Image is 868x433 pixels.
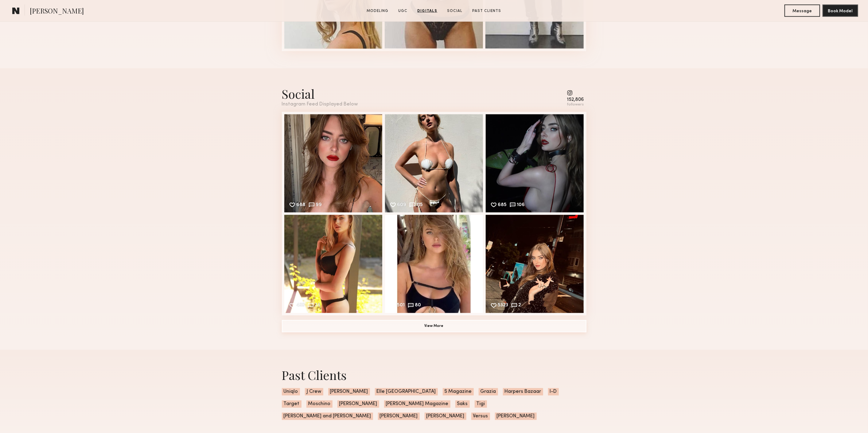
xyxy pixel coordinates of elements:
[328,388,370,396] span: [PERSON_NAME]
[503,388,543,396] span: Harpers Bazaar
[415,303,421,309] div: 80
[471,413,490,420] span: Versus
[417,203,423,208] div: 115
[425,413,466,420] span: [PERSON_NAME]
[415,8,440,14] a: Digitals
[479,388,498,396] span: Grazia
[475,400,487,408] span: Tigi
[397,203,407,208] div: 609
[443,388,474,396] span: S Magazine
[364,8,391,14] a: Modeling
[282,400,302,408] span: Target
[397,303,405,309] div: 501
[337,400,379,408] span: [PERSON_NAME]
[306,400,333,408] span: Moschino
[282,102,358,107] div: Instagram Feed Displayed Below
[567,98,584,102] div: 152,806
[316,203,322,208] div: 99
[282,413,373,420] span: [PERSON_NAME] and [PERSON_NAME]
[455,400,470,408] span: Saks
[315,303,321,309] div: 76
[378,413,420,420] span: [PERSON_NAME]
[297,303,305,309] div: 433
[282,320,586,332] button: View More
[282,388,300,396] span: Uniqlo
[517,203,525,208] div: 106
[282,367,586,383] div: Past Clients
[282,86,358,102] div: Social
[823,5,858,17] button: Book Model
[567,102,584,107] div: followers
[548,388,559,396] span: I-D
[305,388,323,396] span: J Crew
[30,6,84,17] span: [PERSON_NAME]
[375,388,438,396] span: Elle [GEOGRAPHIC_DATA]
[297,203,306,208] div: 688
[784,5,820,17] button: Message
[384,400,450,408] span: [PERSON_NAME] Magazine
[519,303,521,309] div: 2
[823,8,858,13] a: Book Model
[396,8,410,14] a: UGC
[495,413,537,420] span: [PERSON_NAME]
[498,303,508,309] div: 5323
[498,203,507,208] div: 685
[445,8,465,14] a: Social
[470,8,504,14] a: Past Clients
